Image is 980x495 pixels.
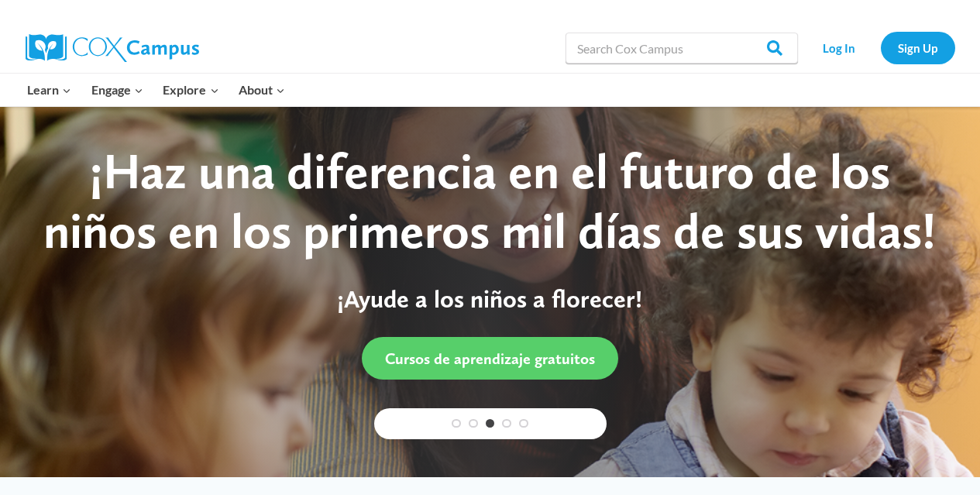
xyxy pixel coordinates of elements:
[486,419,495,428] a: 3
[31,142,949,261] div: ¡Haz una diferencia en el futuro de los niños en los primeros mil días de sus vidas!
[469,419,478,428] a: 2
[239,80,285,100] span: About
[31,284,949,314] p: ¡Ayude a los niños a florecer!
[163,80,218,100] span: Explore
[806,32,955,64] nav: Secondary Navigation
[18,74,295,106] nav: Primary Navigation
[806,32,873,64] a: Log In
[881,32,955,64] a: Sign Up
[452,419,461,428] a: 1
[519,419,528,428] a: 5
[566,33,798,64] input: Search Cox Campus
[27,80,71,100] span: Learn
[502,419,511,428] a: 4
[385,349,595,368] span: Cursos de aprendizaje gratuitos
[26,34,199,62] img: Cox Campus
[362,337,618,380] a: Cursos de aprendizaje gratuitos
[91,80,143,100] span: Engage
